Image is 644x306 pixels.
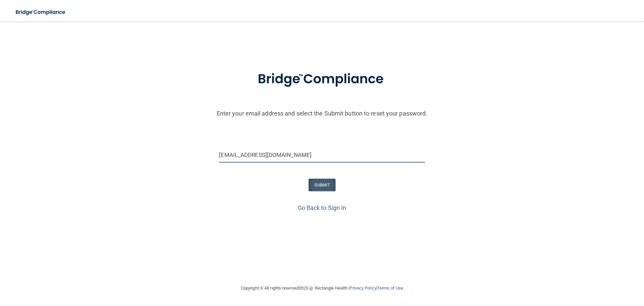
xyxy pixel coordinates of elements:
a: Terms of Use [377,286,403,291]
a: Privacy Policy [350,286,376,291]
div: Copyright © All rights reserved 2025 @ Rectangle Health | | [200,277,444,299]
a: Go Back to Sign In [298,204,346,211]
img: bridge_compliance_login_screen.278c3ca4.svg [10,5,72,19]
img: bridge_compliance_login_screen.278c3ca4.svg [244,62,400,97]
button: SUBMIT [309,179,336,191]
input: Email [219,147,425,163]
